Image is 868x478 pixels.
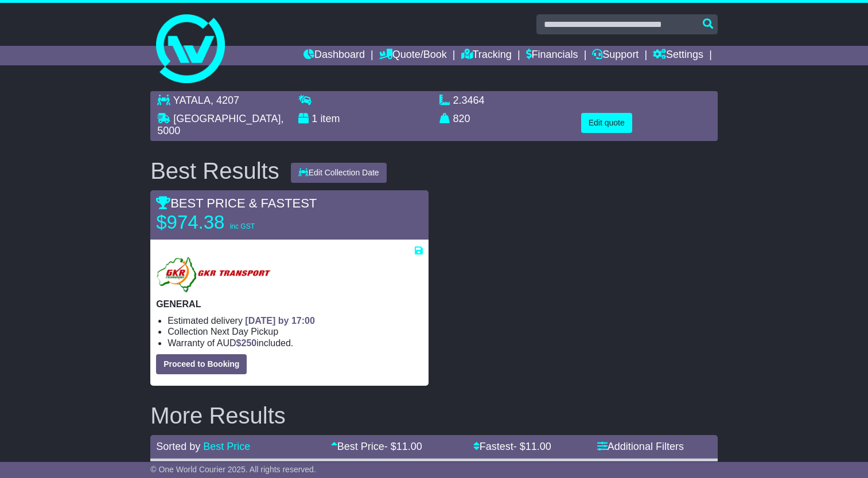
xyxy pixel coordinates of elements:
[581,113,632,133] button: Edit quote
[150,403,718,428] h2: More Results
[384,441,422,452] span: - $
[653,46,703,65] a: Settings
[320,113,340,124] span: item
[526,46,578,65] a: Financials
[145,158,285,183] div: Best Results
[168,338,422,348] li: Warranty of AUD included.
[203,441,250,452] a: Best Price
[230,222,255,230] span: inc GST
[173,113,281,124] span: [GEOGRAPHIC_DATA]
[379,46,447,65] a: Quote/Book
[157,113,283,137] span: , 5000
[291,163,387,183] button: Edit Collection Date
[453,113,470,124] span: 820
[303,46,365,65] a: Dashboard
[513,441,551,452] span: - $
[312,113,317,124] span: 1
[156,196,317,210] span: BEST PRICE & FASTEST
[156,354,247,374] button: Proceed to Booking
[156,211,299,234] p: $974.38
[236,338,257,348] span: $
[597,441,684,452] a: Additional Filters
[211,95,239,106] span: , 4207
[156,441,200,452] span: Sorted by
[173,95,211,106] span: YATALA
[168,315,422,326] li: Estimated delivery
[150,465,316,474] span: © One World Courier 2025. All rights reserved.
[156,299,422,309] p: GENERAL
[526,441,551,452] span: 11.00
[242,338,257,348] span: 250
[473,441,551,452] a: Fastest- $11.00
[168,326,422,337] li: Collection
[331,441,422,452] a: Best Price- $11.00
[461,46,512,65] a: Tracking
[156,256,273,293] img: GKR: GENERAL
[592,46,639,65] a: Support
[453,95,485,106] span: 2.3464
[211,327,278,336] span: Next Day Pickup
[396,441,422,452] span: 11.00
[245,316,315,326] span: [DATE] by 17:00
